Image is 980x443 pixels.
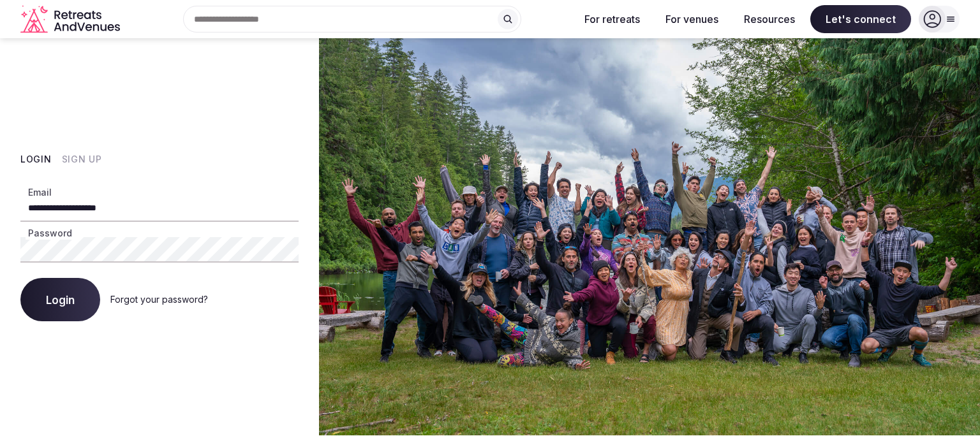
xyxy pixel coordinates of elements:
[655,5,729,33] button: For venues
[734,5,805,33] button: Resources
[20,278,100,321] button: Login
[810,5,911,33] span: Let's connect
[574,5,650,33] button: For retreats
[20,153,52,166] button: Login
[62,153,102,166] button: Sign Up
[319,38,980,435] img: My Account Background
[46,293,75,306] span: Login
[20,5,122,34] a: Visit the homepage
[20,5,122,34] svg: Retreats and Venues company logo
[110,294,208,305] a: Forgot your password?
